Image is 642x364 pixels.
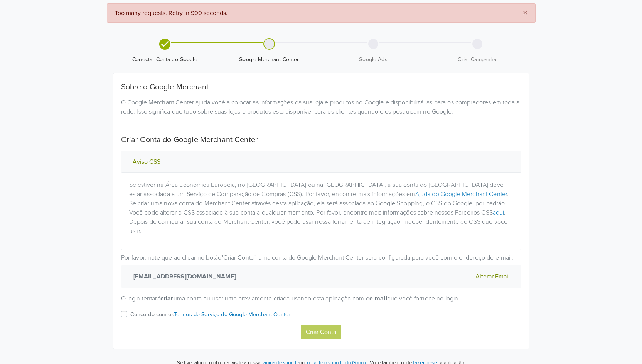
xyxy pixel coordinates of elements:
strong: e-mail [369,295,387,302]
h5: Sobre o Google Merchant [121,82,521,92]
span: Conectar Conta do Google [116,56,214,64]
h5: Criar Conta do Google Merchant Center [121,135,521,144]
span: Google Ads [324,56,422,64]
button: Close [515,4,535,22]
span: Too many requests. Retry in 900 seconds. [115,9,227,17]
span: Google Merchant Center [220,56,318,64]
span: × [523,7,527,18]
p: Se estiver na Área Econômica Europeia, no [GEOGRAPHIC_DATA] ou na [GEOGRAPHIC_DATA], a sua conta ... [129,180,513,236]
button: Aviso CSS [130,158,163,166]
button: Alterar Email [473,272,512,282]
a: Ajuda do Google Merchant Center [415,190,507,198]
span: Criar Campanha [428,56,526,64]
strong: criar [160,295,174,302]
p: Por favor, note que ao clicar no botão " Criar Conta " , uma conta do Google Merchant Center será... [121,253,521,288]
p: O login tentará uma conta ou usar uma previamente criada usando esta aplicação com o que você for... [121,294,521,303]
div: O Google Merchant Center ajuda você a colocar as informações da sua loja e produtos no Google e d... [115,98,527,116]
strong: [EMAIL_ADDRESS][DOMAIN_NAME] [130,272,236,281]
p: Concordo com os [130,310,291,319]
a: aqui [493,209,504,216]
a: Termos de Serviço do Google Merchant Center [174,311,290,318]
